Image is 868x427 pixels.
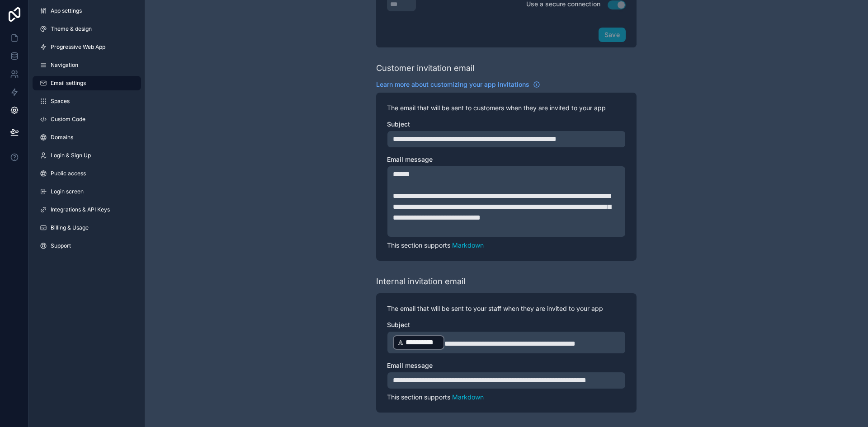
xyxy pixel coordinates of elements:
[376,275,465,288] div: Internal invitation email
[387,155,433,163] span: Email message
[452,393,484,401] a: Markdown
[33,148,141,163] a: Login & Sign Up
[387,393,450,401] span: This section supports
[33,166,141,181] a: Public access
[51,134,73,141] span: Domains
[51,242,71,249] span: Support
[33,94,141,108] a: Spaces
[51,224,89,231] span: Billing & Usage
[387,361,433,369] span: Email message
[33,239,141,253] a: Support
[33,130,141,145] a: Domains
[387,120,410,128] span: Subject
[452,241,484,249] a: Markdown
[51,206,110,213] span: Integrations & API Keys
[51,98,70,105] span: Spaces
[387,321,410,328] span: Subject
[33,221,141,235] a: Billing & Usage
[51,170,86,177] span: Public access
[33,4,141,18] a: App settings
[376,62,474,75] div: Customer invitation email
[33,76,141,90] a: Email settings
[33,22,141,36] a: Theme & design
[51,152,91,159] span: Login & Sign Up
[51,25,92,33] span: Theme & design
[33,202,141,217] a: Integrations & API Keys
[387,103,626,113] p: The email that will be sent to customers when they are invited to your app
[51,61,78,69] span: Navigation
[33,112,141,127] a: Custom Code
[51,7,82,14] span: App settings
[376,80,529,89] span: Learn more about customizing your app invitations
[51,188,84,195] span: Login screen
[51,80,86,87] span: Email settings
[387,241,450,249] span: This section supports
[33,58,141,72] a: Navigation
[51,43,105,51] span: Progressive Web App
[33,184,141,199] a: Login screen
[33,40,141,54] a: Progressive Web App
[376,80,540,89] a: Learn more about customizing your app invitations
[51,116,85,123] span: Custom Code
[387,304,626,313] p: The email that will be sent to your staff when they are invited to your app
